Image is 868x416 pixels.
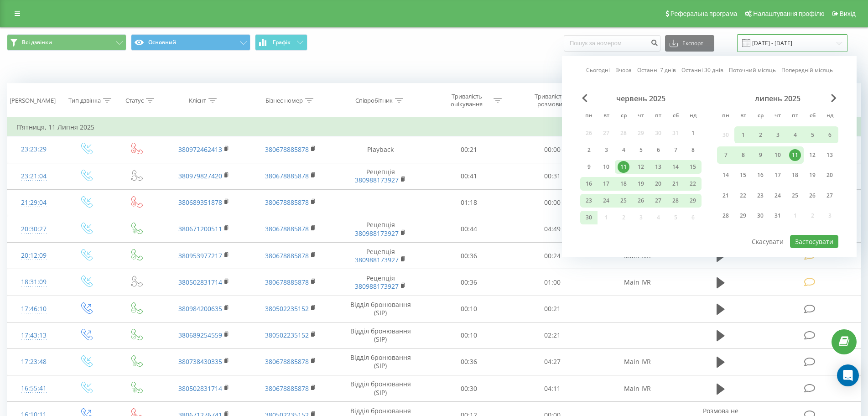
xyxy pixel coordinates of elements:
div: 22 [737,190,749,202]
div: 23 [583,195,595,207]
div: чт 5 черв 2025 р. [632,143,650,157]
div: 28 [720,210,732,222]
td: Playback [334,136,427,163]
abbr: четвер [771,109,785,123]
abbr: вівторок [599,109,613,123]
td: Рецепція [334,243,427,269]
div: пн 9 черв 2025 р. [580,160,598,174]
div: чт 19 черв 2025 р. [632,177,650,191]
span: Графік [273,39,291,46]
button: Всі дзвінки [7,34,126,51]
div: пт 11 лип 2025 р. [786,146,804,163]
a: 380988173927 [355,282,399,291]
div: 16:55:41 [16,380,51,397]
div: пн 2 черв 2025 р. [580,143,598,157]
div: 16 [754,169,766,181]
div: чт 12 черв 2025 р. [632,160,650,174]
a: 380689254559 [178,331,222,339]
div: ср 18 черв 2025 р. [615,177,632,191]
div: 5 [806,129,818,141]
div: чт 26 черв 2025 р. [632,194,650,208]
a: 380984200635 [178,304,222,313]
abbr: вівторок [736,109,750,123]
div: чт 3 лип 2025 р. [769,126,786,143]
div: нд 22 черв 2025 р. [684,177,702,191]
div: 18 [618,178,629,190]
a: 380678885878 [265,224,309,233]
div: 24 [600,195,612,207]
abbr: понеділок [582,109,596,123]
div: 27 [652,195,664,207]
span: Next Month [831,94,837,102]
div: Клієнт [189,97,206,104]
div: 25 [789,190,801,202]
div: 8 [737,149,749,161]
div: 23:21:04 [16,167,51,185]
div: Open Intercom Messenger [837,364,859,386]
td: Рецепція [334,163,427,189]
td: Рецепція [334,269,427,296]
div: 12 [635,161,647,173]
div: 9 [754,149,766,161]
div: 21 [720,190,732,202]
div: 21 [670,178,681,190]
div: чт 10 лип 2025 р. [769,146,786,163]
a: Останні 30 днів [681,66,723,74]
div: вт 8 лип 2025 р. [734,146,752,163]
div: 20:12:09 [16,247,51,265]
div: 25 [618,195,629,207]
div: 17 [772,169,784,181]
div: 2 [583,144,595,156]
div: нд 29 черв 2025 р. [684,194,702,208]
input: Пошук за номером [564,35,660,52]
a: 380738430335 [178,357,222,366]
div: 23 [754,190,766,202]
div: 14 [670,161,681,173]
a: 380671200511 [178,224,222,233]
div: липень 2025 [717,94,838,103]
div: 31 [772,210,784,222]
abbr: субота [669,109,682,123]
a: Останні 7 днів [637,66,676,74]
div: чт 24 лип 2025 р. [769,187,786,204]
div: вт 15 лип 2025 р. [734,167,752,184]
div: вт 10 черв 2025 р. [598,160,615,174]
div: сб 21 черв 2025 р. [667,177,684,191]
td: 00:10 [427,296,511,322]
div: 19 [635,178,647,190]
div: ср 9 лип 2025 р. [752,146,769,163]
div: 16 [583,178,595,190]
div: 17 [600,178,612,190]
abbr: субота [806,109,819,123]
div: [PERSON_NAME] [10,97,56,104]
div: 17:23:48 [16,353,51,371]
td: Main IVR [594,269,681,296]
div: пн 30 черв 2025 р. [580,211,598,224]
td: 00:31 [510,163,594,189]
div: 6 [824,129,836,141]
div: пт 25 лип 2025 р. [786,187,804,204]
a: 380988173927 [355,229,399,238]
div: 23:23:29 [16,140,51,158]
div: нд 8 черв 2025 р. [684,143,702,157]
div: пт 27 черв 2025 р. [650,194,667,208]
div: вт 24 черв 2025 р. [598,194,615,208]
div: сб 26 лип 2025 р. [804,187,821,204]
div: Бізнес номер [265,97,303,104]
a: 380502831714 [178,384,222,393]
td: 04:11 [510,375,594,402]
div: 30 [754,210,766,222]
td: Рецепція [334,216,427,242]
div: вт 1 лип 2025 р. [734,126,752,143]
div: 8 [687,144,699,156]
div: 11 [789,149,801,161]
td: 00:21 [427,136,511,163]
div: 30 [583,212,595,224]
div: нд 27 лип 2025 р. [821,187,838,204]
td: 00:36 [427,269,511,296]
div: ср 2 лип 2025 р. [752,126,769,143]
td: 00:00 [510,189,594,216]
td: 00:36 [427,348,511,375]
div: пн 16 черв 2025 р. [580,177,598,191]
a: 380678885878 [265,384,309,393]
